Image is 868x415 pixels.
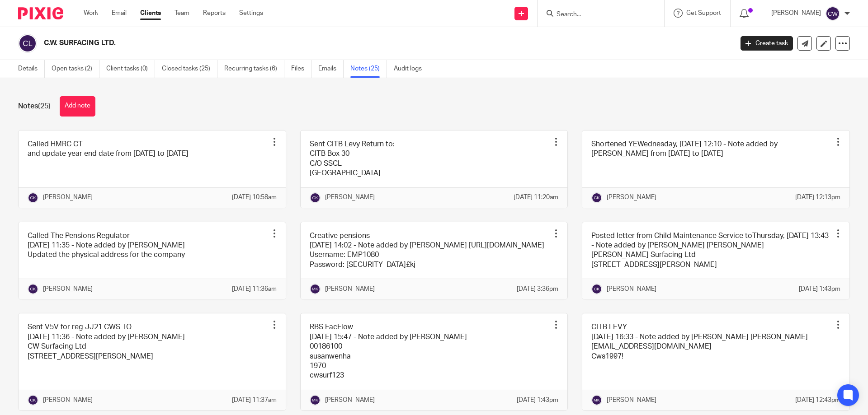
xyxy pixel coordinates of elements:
a: Emails [318,60,344,78]
img: Pixie [18,7,63,19]
p: [DATE] 1:43pm [799,284,840,294]
a: Open tasks (2) [52,60,99,78]
input: Search [556,11,637,19]
button: Add note [60,96,95,117]
img: svg%3E [591,192,602,203]
a: Recurring tasks (6) [224,60,284,78]
p: [DATE] 11:36am [232,284,277,294]
img: svg%3E [28,192,38,203]
img: svg%3E [310,395,321,406]
img: svg%3E [28,284,38,294]
p: [PERSON_NAME] [43,193,93,202]
img: svg%3E [28,395,38,406]
img: svg%3E [310,284,321,294]
a: Reports [203,9,226,18]
a: Create task [741,36,793,51]
p: [DATE] 1:43pm [517,396,558,405]
p: [PERSON_NAME] [771,9,821,18]
p: [DATE] 12:43pm [795,396,840,405]
span: Get Support [686,10,721,16]
a: Notes (25) [350,60,387,78]
p: [PERSON_NAME] [325,396,375,405]
p: [DATE] 11:37am [232,396,277,405]
a: Settings [239,9,263,18]
a: Details [18,60,45,78]
p: [PERSON_NAME] [325,284,375,294]
h2: C.W. SURFACING LTD. [44,38,590,48]
a: Files [291,60,311,78]
span: (25) [38,103,51,110]
a: Closed tasks (25) [162,60,217,78]
a: Clients [140,9,161,18]
p: [DATE] 12:13pm [795,193,840,202]
h1: Notes [18,102,51,111]
p: [DATE] 10:58am [232,193,277,202]
a: Team [175,9,189,18]
p: [DATE] 11:20am [514,193,558,202]
p: [PERSON_NAME] [325,193,375,202]
p: [PERSON_NAME] [43,396,93,405]
p: [PERSON_NAME] [607,193,656,202]
img: svg%3E [591,395,602,406]
p: [PERSON_NAME] [607,284,656,294]
p: [PERSON_NAME] [607,396,656,405]
img: svg%3E [591,284,602,294]
img: svg%3E [826,6,840,21]
a: Audit logs [394,60,429,78]
a: Email [112,9,127,18]
a: Work [84,9,98,18]
a: Client tasks (0) [106,60,155,78]
img: svg%3E [310,192,321,203]
p: [PERSON_NAME] [43,284,93,294]
img: svg%3E [18,34,37,53]
p: [DATE] 3:36pm [517,284,558,294]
